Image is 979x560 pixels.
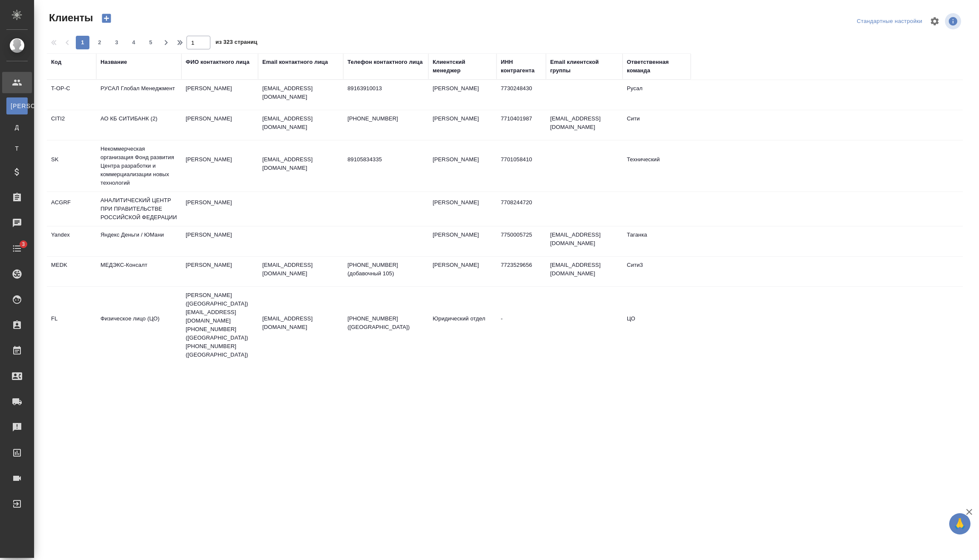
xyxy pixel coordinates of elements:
td: Сити [623,110,691,140]
span: Т [11,144,23,153]
td: Сити3 [623,257,691,286]
td: Некоммерческая организация Фонд развития Центра разработки и коммерциализации новых технологий [96,140,181,191]
div: ИНН контрагента [501,58,542,75]
td: 7710401987 [497,110,546,140]
p: [EMAIL_ADDRESS][DOMAIN_NAME] [262,84,339,101]
span: 🙏 [953,515,967,533]
td: Русал [623,80,691,110]
td: Физическое лицо (ЦО) [96,310,181,340]
td: CITI2 [47,110,96,140]
td: 7723529656 [497,257,546,286]
td: 7730248430 [497,80,546,110]
td: [PERSON_NAME] [428,226,497,256]
td: Таганка [623,226,691,256]
span: 3 [110,38,123,47]
td: FL [47,310,96,340]
td: [PERSON_NAME] [428,151,497,181]
td: Яндекс Деньги / ЮМани [96,226,181,256]
button: 🙏 [949,513,970,534]
p: [EMAIL_ADDRESS][DOMAIN_NAME] [262,114,339,131]
span: Посмотреть информацию [945,13,963,29]
div: Телефон контактного лица [347,58,423,66]
p: 89105834335 [347,155,424,164]
p: [PHONE_NUMBER] ([GEOGRAPHIC_DATA]) [347,314,424,331]
td: [EMAIL_ADDRESS][DOMAIN_NAME] [546,257,623,286]
p: [EMAIL_ADDRESS][DOMAIN_NAME] [262,155,339,172]
td: [PERSON_NAME] ([GEOGRAPHIC_DATA]) [EMAIL_ADDRESS][DOMAIN_NAME] [PHONE_NUMBER] ([GEOGRAPHIC_DATA])... [181,287,258,363]
a: Д [6,119,28,136]
button: 5 [144,36,158,49]
p: [PHONE_NUMBER] (добавочный 105) [347,261,424,278]
p: 89163910013 [347,84,424,93]
a: 3 [2,238,32,259]
td: [PERSON_NAME] [428,80,497,110]
span: Д [11,123,23,131]
td: [PERSON_NAME] [428,110,497,140]
div: Email клиентской группы [550,58,618,75]
td: - [497,310,546,340]
td: [PERSON_NAME] [181,257,258,286]
td: Yandex [47,226,96,256]
td: SK [47,151,96,181]
span: из 323 страниц [215,37,257,49]
p: [EMAIL_ADDRESS][DOMAIN_NAME] [262,314,339,331]
td: АО КБ СИТИБАНК (2) [96,110,181,140]
div: Ответственная команда [627,58,686,75]
div: Клиентский менеджер [433,58,492,75]
div: Название [100,58,127,66]
td: 7701058410 [497,151,546,181]
td: [PERSON_NAME] [428,257,497,286]
td: РУСАЛ Глобал Менеджмент [96,80,181,110]
td: ЦО [623,310,691,340]
span: Клиенты [47,11,93,25]
div: Код [51,58,61,66]
td: [EMAIL_ADDRESS][DOMAIN_NAME] [546,226,623,256]
span: [PERSON_NAME] [11,102,23,110]
p: [EMAIL_ADDRESS][DOMAIN_NAME] [262,261,339,278]
div: split button [855,15,924,28]
a: Т [6,140,28,157]
td: АНАЛИТИЧЕСКИЙ ЦЕНТР ПРИ ПРАВИТЕЛЬСТВЕ РОССИЙСКОЙ ФЕДЕРАЦИИ [96,192,181,226]
td: Технический [623,151,691,181]
span: 2 [93,38,106,47]
button: 3 [110,36,123,49]
td: MEDK [47,257,96,286]
button: 4 [127,36,141,49]
button: 2 [93,36,106,49]
td: [EMAIL_ADDRESS][DOMAIN_NAME] [546,110,623,140]
td: [PERSON_NAME] [181,80,258,110]
td: Юридический отдел [428,310,497,340]
span: 5 [144,38,158,47]
a: [PERSON_NAME] [6,97,28,114]
td: [PERSON_NAME] [181,194,258,224]
td: T-OP-C [47,80,96,110]
td: ACGRF [47,194,96,224]
td: МЕДЭКС-Консалт [96,257,181,286]
td: [PERSON_NAME] [181,151,258,181]
td: [PERSON_NAME] [181,110,258,140]
div: ФИО контактного лица [186,58,250,66]
span: 4 [127,38,141,47]
p: [PHONE_NUMBER] [347,114,424,123]
td: [PERSON_NAME] [181,226,258,256]
div: Email контактного лица [262,58,328,66]
button: Создать [96,11,117,26]
td: [PERSON_NAME] [428,194,497,224]
td: 7750005725 [497,226,546,256]
span: Настроить таблицу [924,11,945,31]
span: 3 [17,240,30,249]
td: 7708244720 [497,194,546,224]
